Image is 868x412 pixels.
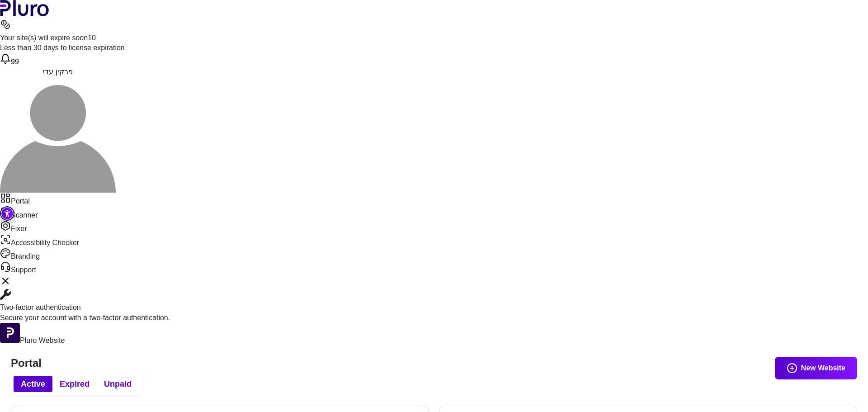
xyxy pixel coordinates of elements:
[52,376,97,392] button: Expired
[88,34,96,42] span: 10
[14,376,52,392] button: Active
[43,68,72,76] span: פרקין עדי
[104,379,132,389] span: Unpaid
[97,376,139,392] button: Unpaid
[11,357,857,370] h1: Portal
[21,379,45,389] span: Active
[11,58,19,66] span: 99
[60,379,90,389] span: Expired
[775,357,857,379] button: New Website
